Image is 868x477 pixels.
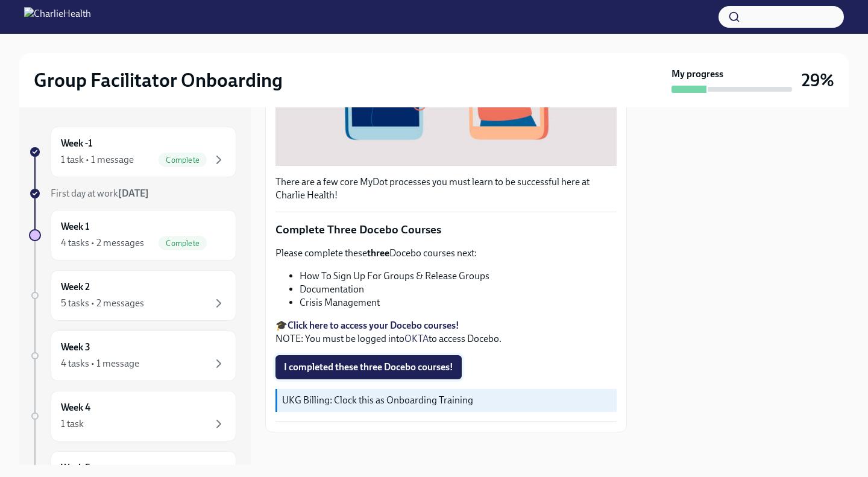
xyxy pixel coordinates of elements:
strong: three [367,247,389,259]
a: Week 41 task [29,391,236,441]
h6: Week -1 [61,137,92,150]
h6: Week 1 [61,220,89,233]
p: Complete Three Docebo Courses [275,222,617,238]
div: 4 tasks • 2 messages [61,236,144,250]
div: 4 tasks • 1 message [61,357,139,370]
li: Documentation [300,283,617,296]
a: OKTA [404,333,429,344]
h6: Week 3 [61,341,90,354]
p: Please complete these Docebo courses next: [275,247,617,260]
a: Week -11 task • 1 messageComplete [29,127,236,177]
li: How To Sign Up For Groups & Release Groups [300,270,617,283]
img: CharlieHealth [24,7,91,27]
strong: [DATE] [118,188,149,199]
li: Crisis Management [300,296,617,309]
div: 5 tasks • 2 messages [61,297,144,310]
h2: Group Facilitator Onboarding [34,68,283,92]
p: There are a few core MyDot processes you must learn to be successful here at Charlie Health! [275,175,617,202]
a: First day at work[DATE] [29,187,236,200]
div: 1 task • 1 message [61,153,134,166]
p: 🎓 NOTE: You must be logged into to access Docebo. [275,319,617,346]
h6: Week 4 [61,401,90,414]
span: First day at work [51,188,149,199]
p: UKG Billing: Clock this as Onboarding Training [282,394,612,407]
a: Week 14 tasks • 2 messagesComplete [29,210,236,261]
a: Week 34 tasks • 1 message [29,330,236,381]
h6: Week 5 [61,461,90,475]
span: Complete [159,156,207,165]
span: Complete [159,239,207,248]
h6: Week 2 [61,280,90,294]
a: Click here to access your Docebo courses! [288,320,459,331]
strong: My progress [671,68,723,81]
a: Week 25 tasks • 2 messages [29,270,236,321]
span: I completed these three Docebo courses! [284,361,453,373]
h3: 29% [802,69,834,91]
div: 1 task [61,417,84,431]
button: I completed these three Docebo courses! [275,355,462,379]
